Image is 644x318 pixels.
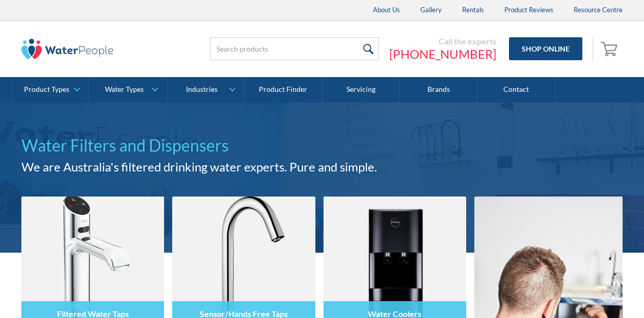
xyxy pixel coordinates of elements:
[186,85,218,94] div: Industries
[509,37,582,60] a: Shop Online
[389,46,496,62] a: [PHONE_NUMBER]
[601,40,620,57] img: shopping cart
[24,85,69,94] div: Product Types
[598,37,623,61] a: Open empty cart
[210,37,379,60] input: Search products
[400,77,477,103] a: Brands
[21,39,113,59] img: The Water People
[12,77,89,103] a: Product Types
[105,85,144,94] div: Water Types
[477,77,555,103] a: Contact
[389,36,496,46] div: Call the experts
[323,77,400,103] a: Servicing
[245,77,322,103] a: Product Finder
[89,77,166,103] a: Water Types
[167,77,244,103] a: Industries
